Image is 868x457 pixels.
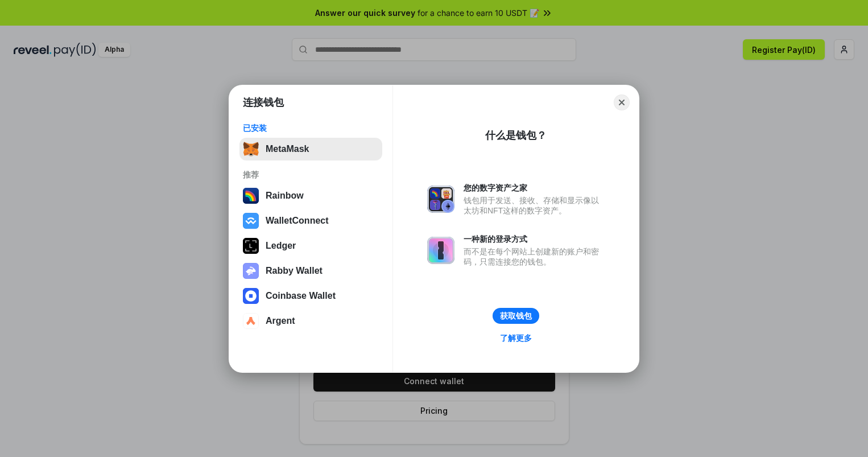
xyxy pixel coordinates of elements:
button: Coinbase Wallet [239,285,382,307]
img: svg+xml,%3Csvg%20width%3D%2228%22%20height%3D%2228%22%20viewBox%3D%220%200%2028%2028%22%20fill%3D... [243,213,259,229]
img: svg+xml,%3Csvg%20xmlns%3D%22http%3A%2F%2Fwww.w3.org%2F2000%2Fsvg%22%20width%3D%2228%22%20height%3... [243,238,259,254]
h1: 连接钱包 [243,96,284,109]
img: svg+xml,%3Csvg%20xmlns%3D%22http%3A%2F%2Fwww.w3.org%2F2000%2Fsvg%22%20fill%3D%22none%22%20viewBox... [427,186,454,213]
div: MetaMask [266,144,309,154]
a: 了解更多 [493,331,539,345]
div: Rainbow [266,191,304,201]
button: Rainbow [239,184,382,207]
button: 获取钱包 [493,308,539,324]
div: WalletConnect [266,216,329,226]
div: 什么是钱包？ [485,129,547,142]
button: Rabby Wallet [239,260,382,282]
button: MetaMask [239,138,382,160]
div: 推荐 [243,170,379,180]
div: 了解更多 [500,333,532,343]
button: Ledger [239,234,382,257]
div: 钱包用于发送、接收、存储和显示像以太坊和NFT这样的数字资产。 [464,195,605,216]
div: 您的数字资产之家 [464,183,605,193]
img: svg+xml,%3Csvg%20width%3D%22120%22%20height%3D%22120%22%20viewBox%3D%220%200%20120%20120%22%20fil... [243,188,259,204]
button: Argent [239,310,382,332]
button: WalletConnect [239,209,382,232]
img: svg+xml,%3Csvg%20fill%3D%22none%22%20height%3D%2233%22%20viewBox%3D%220%200%2035%2033%22%20width%... [243,141,259,157]
div: 一种新的登录方式 [464,234,605,244]
img: svg+xml,%3Csvg%20xmlns%3D%22http%3A%2F%2Fwww.w3.org%2F2000%2Fsvg%22%20fill%3D%22none%22%20viewBox... [427,237,454,264]
div: Coinbase Wallet [266,291,336,301]
div: Argent [266,316,295,326]
div: 已安装 [243,123,379,133]
img: svg+xml,%3Csvg%20width%3D%2228%22%20height%3D%2228%22%20viewBox%3D%220%200%2028%2028%22%20fill%3D... [243,288,259,304]
div: 而不是在每个网站上创建新的账户和密码，只需连接您的钱包。 [464,246,605,267]
img: svg+xml,%3Csvg%20width%3D%2228%22%20height%3D%2228%22%20viewBox%3D%220%200%2028%2028%22%20fill%3D... [243,313,259,329]
img: svg+xml,%3Csvg%20xmlns%3D%22http%3A%2F%2Fwww.w3.org%2F2000%2Fsvg%22%20fill%3D%22none%22%20viewBox... [243,263,259,279]
div: 获取钱包 [500,311,532,321]
button: Close [614,94,630,110]
div: Ledger [266,241,296,251]
div: Rabby Wallet [266,266,323,276]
